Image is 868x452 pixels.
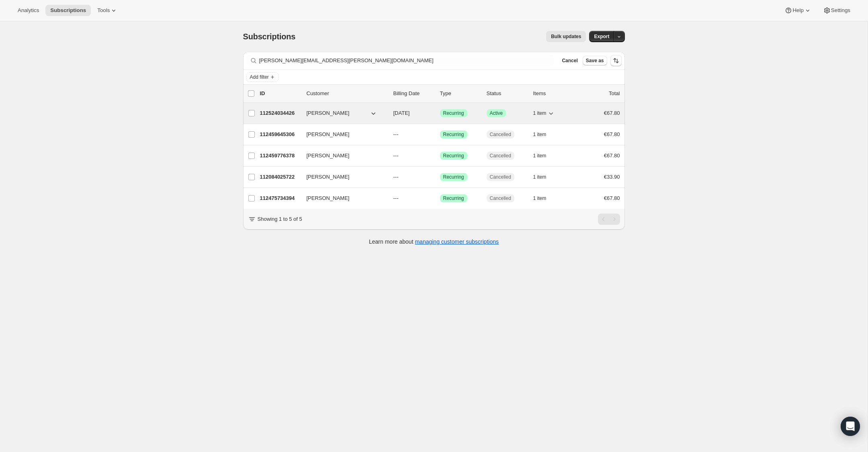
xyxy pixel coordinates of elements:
button: Help [780,5,816,16]
button: Bulk updates [546,31,586,42]
span: Help [792,7,803,14]
button: [PERSON_NAME] [302,171,382,183]
span: 1 item [533,110,547,116]
span: 1 item [533,131,547,138]
span: €67.80 [604,110,620,116]
button: Subscriptions [45,5,91,16]
span: Recurring [443,174,464,180]
span: [PERSON_NAME] [307,130,350,138]
span: Active [490,110,503,116]
span: [PERSON_NAME] [307,109,350,117]
span: 1 item [533,174,547,180]
span: Export [594,33,609,40]
span: €67.80 [604,131,620,137]
span: Cancel [562,57,577,64]
button: [PERSON_NAME] [302,107,382,120]
div: 112459645306[PERSON_NAME]---SuccessRecurringCancelled1 item€67.80 [260,129,620,140]
span: Recurring [443,131,464,138]
button: Cancel [559,56,581,65]
button: Tools [92,5,123,16]
p: Status [487,90,527,98]
p: 112084025722 [260,173,300,181]
span: [PERSON_NAME] [307,152,350,160]
button: 1 item [533,193,555,204]
button: Save as [583,56,607,65]
span: 1 item [533,153,547,159]
span: Subscriptions [243,32,296,41]
span: --- [393,153,399,159]
button: Analytics [13,5,44,16]
span: Bulk updates [551,33,581,40]
div: 112475734394[PERSON_NAME]---SuccessRecurringCancelled1 item€67.80 [260,193,620,204]
button: 1 item [533,150,555,161]
span: Subscriptions [50,7,86,14]
button: Add filter [246,72,278,82]
button: Sort the results [610,55,622,66]
span: €33.90 [604,174,620,180]
span: Tools [97,7,110,14]
span: Add filter [250,74,269,80]
span: €67.80 [604,153,620,159]
button: Settings [818,5,855,16]
p: 112459776378 [260,152,300,160]
span: [PERSON_NAME] [307,173,350,181]
button: 1 item [533,129,555,140]
span: Recurring [443,195,464,202]
p: Learn more about [369,238,499,246]
span: Settings [831,7,850,14]
button: 1 item [533,108,555,119]
span: €67.80 [604,195,620,201]
input: Filter subscribers [259,55,554,66]
div: IDCustomerBilling DateTypeStatusItemsTotal [260,90,620,98]
div: 112459776378[PERSON_NAME]---SuccessRecurringCancelled1 item€67.80 [260,150,620,161]
a: managing customer subscriptions [415,238,499,245]
span: --- [393,131,399,137]
div: Type [440,90,480,98]
div: Items [533,90,573,98]
div: 112524034426[PERSON_NAME][DATE]SuccessRecurringSuccessActive1 item€67.80 [260,108,620,119]
span: Analytics [18,7,39,14]
span: Recurring [443,110,464,116]
p: Billing Date [393,90,434,98]
span: Cancelled [490,195,511,202]
span: Save as [586,57,604,64]
nav: Pagination [598,214,620,225]
span: Recurring [443,153,464,159]
span: Cancelled [490,131,511,138]
span: 1 item [533,195,547,202]
p: ID [260,90,300,98]
span: [PERSON_NAME] [307,194,350,202]
div: 112084025722[PERSON_NAME]---SuccessRecurringCancelled1 item€33.90 [260,171,620,183]
p: Showing 1 to 5 of 5 [258,215,302,223]
button: Export [589,31,614,42]
p: Customer [307,90,387,98]
button: [PERSON_NAME] [302,192,382,205]
div: Open Intercom Messenger [841,417,860,436]
button: [PERSON_NAME] [302,149,382,162]
span: --- [393,174,399,180]
p: 112524034426 [260,109,300,117]
p: 112475734394 [260,194,300,202]
button: 1 item [533,171,555,183]
span: [DATE] [393,110,410,116]
p: 112459645306 [260,130,300,138]
span: --- [393,195,399,201]
p: Total [609,90,620,98]
button: [PERSON_NAME] [302,128,382,141]
span: Cancelled [490,153,511,159]
span: Cancelled [490,174,511,180]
